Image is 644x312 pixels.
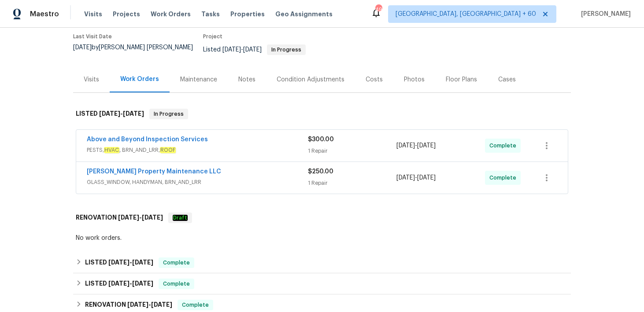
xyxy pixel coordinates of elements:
[498,75,516,84] div: Cases
[73,252,571,273] div: LISTED [DATE]-[DATE]Complete
[178,301,212,309] span: Complete
[118,214,163,220] span: -
[230,10,265,18] span: Properties
[85,257,153,268] h6: LISTED
[203,47,306,53] span: Listed
[203,34,222,39] span: Project
[73,34,112,39] span: Last Visit Date
[446,75,477,84] div: Floor Plans
[73,44,92,51] span: [DATE]
[87,146,308,154] span: PESTS, , BRN_AND_LRR,
[87,169,221,175] a: [PERSON_NAME] Property Maintenance LLC
[132,280,153,286] span: [DATE]
[108,280,130,286] span: [DATE]
[222,47,241,53] span: [DATE]
[123,110,144,117] span: [DATE]
[73,204,571,232] div: RENOVATION [DATE]-[DATE]Draft
[308,169,333,175] span: $250.00
[396,143,415,149] span: [DATE]
[222,47,262,53] span: -
[104,147,119,153] em: HVAC
[577,10,631,18] span: [PERSON_NAME]
[375,5,381,14] div: 492
[201,11,220,17] span: Tasks
[30,10,59,18] span: Maestro
[127,301,172,308] span: -
[132,259,153,265] span: [DATE]
[159,279,193,288] span: Complete
[173,215,188,221] em: Draft
[73,273,571,294] div: LISTED [DATE]-[DATE]Complete
[87,178,308,187] span: GLASS_WINDOW, HANDYMAN, BRN_AND_LRR
[84,10,102,18] span: Visits
[159,258,193,267] span: Complete
[489,141,520,150] span: Complete
[308,136,334,143] span: $300.00
[151,301,172,308] span: [DATE]
[142,214,163,220] span: [DATE]
[151,10,191,18] span: Work Orders
[308,179,396,187] div: 1 Repair
[308,147,396,155] div: 1 Repair
[73,100,571,128] div: LISTED [DATE]-[DATE]In Progress
[238,75,255,84] div: Notes
[275,10,333,18] span: Geo Assignments
[243,47,262,53] span: [DATE]
[85,300,172,310] h6: RENOVATION
[84,75,99,84] div: Visits
[108,259,153,265] span: -
[396,10,536,18] span: [GEOGRAPHIC_DATA], [GEOGRAPHIC_DATA] + 60
[396,175,415,181] span: [DATE]
[113,10,140,18] span: Projects
[417,143,436,149] span: [DATE]
[73,44,203,61] div: by [PERSON_NAME] [PERSON_NAME]
[120,75,159,84] div: Work Orders
[277,75,344,84] div: Condition Adjustments
[108,259,130,265] span: [DATE]
[160,147,176,153] em: ROOF
[417,175,436,181] span: [DATE]
[76,109,144,119] h6: LISTED
[76,234,568,242] div: No work orders.
[404,75,425,84] div: Photos
[108,280,153,286] span: -
[268,47,305,52] span: In Progress
[396,141,436,150] span: -
[76,213,163,223] h6: RENOVATION
[127,301,148,308] span: [DATE]
[99,110,120,117] span: [DATE]
[99,110,144,117] span: -
[87,136,208,143] a: Above and Beyond Inspection Services
[118,214,139,220] span: [DATE]
[396,173,436,182] span: -
[85,279,153,289] h6: LISTED
[489,173,520,182] span: Complete
[150,110,187,118] span: In Progress
[180,75,217,84] div: Maintenance
[366,75,383,84] div: Costs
